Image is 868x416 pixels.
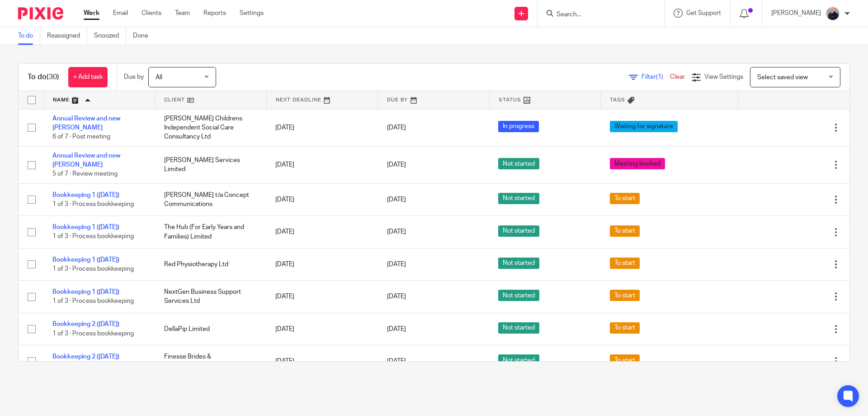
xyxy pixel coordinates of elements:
[47,27,87,45] a: Reassigned
[498,225,539,237] span: Not started
[610,290,640,301] span: To start
[155,183,267,215] td: [PERSON_NAME] t/a Concept Communications
[47,73,59,81] span: (30)
[52,171,118,177] span: 5 of 7 · Review meeting
[387,293,406,300] span: [DATE]
[387,162,406,168] span: [DATE]
[771,9,821,18] p: [PERSON_NAME]
[670,74,685,80] a: Clear
[610,158,665,169] span: Meeting booked
[266,345,378,378] td: [DATE]
[52,289,119,295] a: Bookkeeping 1 ([DATE])
[266,248,378,280] td: [DATE]
[498,290,539,301] span: Not started
[18,27,40,45] a: To do
[610,97,625,102] span: Tags
[610,193,640,204] span: To start
[704,74,743,80] span: View Settings
[387,358,406,364] span: [DATE]
[266,183,378,215] td: [DATE]
[642,74,670,80] span: Filter
[52,192,119,198] a: Bookkeeping 1 ([DATE])
[686,10,721,16] span: Get Support
[610,322,640,334] span: To start
[52,153,120,168] a: Annual Review and new [PERSON_NAME]
[142,9,161,18] a: Clients
[155,313,267,345] td: DellaPip Limited
[387,229,406,235] span: [DATE]
[826,6,840,21] img: IMG_8745-0021-copy.jpg
[52,234,134,240] span: 1 of 3 · Process bookkeeping
[498,121,539,132] span: In progress
[18,7,63,19] img: Pixie
[124,72,144,81] p: Due by
[610,354,640,366] span: To start
[656,74,663,80] span: (1)
[52,298,134,305] span: 1 of 3 · Process bookkeeping
[387,261,406,268] span: [DATE]
[52,224,119,230] a: Bookkeeping 1 ([DATE])
[610,258,640,269] span: To start
[203,9,226,18] a: Reports
[155,248,267,280] td: Red Physiotherapy Ltd
[240,9,264,18] a: Settings
[133,27,155,45] a: Done
[498,354,539,366] span: Not started
[610,121,678,132] span: Waiting for signature
[757,74,808,81] span: Select saved view
[155,281,267,313] td: NextGen Business Support Services Ltd
[52,115,120,131] a: Annual Review and new [PERSON_NAME]
[52,354,119,360] a: Bookkeeping 2 ([DATE])
[156,74,162,81] span: All
[52,257,119,263] a: Bookkeeping 1 ([DATE])
[266,109,378,146] td: [DATE]
[155,146,267,183] td: [PERSON_NAME] Services Limited
[68,67,108,87] a: + Add task
[387,196,406,203] span: [DATE]
[498,322,539,334] span: Not started
[175,9,190,18] a: Team
[387,326,406,332] span: [DATE]
[52,330,134,337] span: 1 of 3 · Process bookkeeping
[52,266,134,272] span: 1 of 3 · Process bookkeeping
[266,281,378,313] td: [DATE]
[84,9,99,18] a: Work
[498,193,539,204] span: Not started
[556,11,637,19] input: Search
[52,201,134,207] span: 1 of 3 · Process bookkeeping
[387,124,406,131] span: [DATE]
[266,216,378,248] td: [DATE]
[266,313,378,345] td: [DATE]
[155,109,267,146] td: [PERSON_NAME] Childrens Independent Social Care Consultancy Ltd
[610,225,640,237] span: To start
[28,72,59,82] h1: To do
[498,258,539,269] span: Not started
[52,134,110,140] span: 6 of 7 · Post meeting
[155,345,267,378] td: Finesse Brides & [PERSON_NAME] Ltd
[113,9,128,18] a: Email
[155,216,267,248] td: The Hub (For Early Years and Families) Limited
[498,158,539,169] span: Not started
[52,321,119,327] a: Bookkeeping 2 ([DATE])
[266,146,378,183] td: [DATE]
[94,27,126,45] a: Snoozed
